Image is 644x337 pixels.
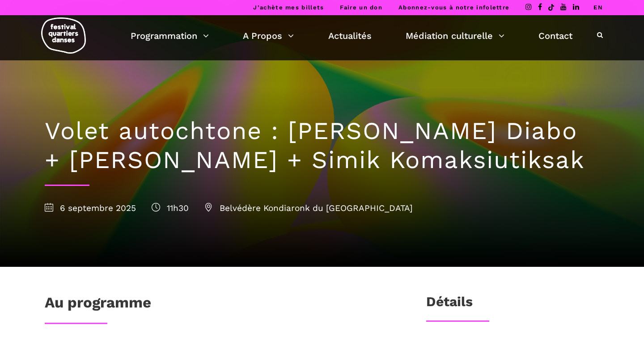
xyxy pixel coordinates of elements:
a: Abonnez-vous à notre infolettre [398,4,509,11]
span: Belvédère Kondiaronk du [GEOGRAPHIC_DATA] [204,203,413,213]
a: Médiation culturelle [406,28,504,43]
h1: Volet autochtone : [PERSON_NAME] Diabo + [PERSON_NAME] + Simik Komaksiutiksak [45,117,599,175]
span: 6 septembre 2025 [45,203,136,213]
img: logo-fqd-med [41,17,86,54]
a: Actualités [328,28,372,43]
span: 11h30 [152,203,189,213]
a: Contact [538,28,572,43]
h3: Détails [426,294,473,316]
a: A Propos [243,28,294,43]
h1: Au programme [45,294,151,316]
a: EN [593,4,603,11]
a: Programmation [131,28,209,43]
a: Faire un don [340,4,382,11]
a: J’achète mes billets [253,4,324,11]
